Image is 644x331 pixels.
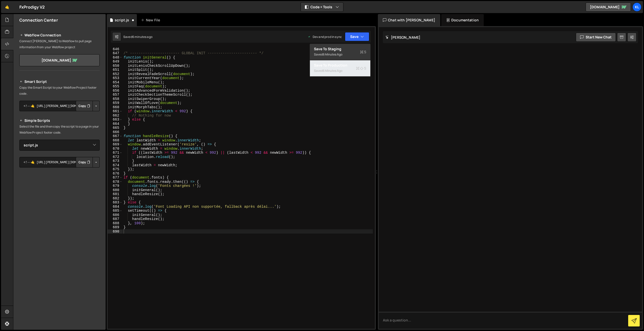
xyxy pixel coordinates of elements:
div: 672 [108,155,123,159]
a: [DOMAIN_NAME] [19,54,100,66]
div: 685 [108,209,123,213]
div: 657 [108,93,123,97]
div: 681 [108,192,123,196]
div: Saved [123,35,152,39]
div: 679 [108,184,123,188]
div: Documentation [441,14,484,26]
div: 654 [108,80,123,85]
div: 684 [108,205,123,209]
div: 677 [108,176,123,180]
div: Button group with nested dropdown [76,101,100,111]
div: 6 minutes ago [323,52,342,57]
div: 682 [108,196,123,201]
button: Copy [76,101,93,111]
button: Start new chat [576,33,616,42]
div: 690 [108,230,123,234]
div: 687 [108,217,123,221]
textarea: <!--🤙 [URL][PERSON_NAME][DOMAIN_NAME]> <script>document.addEventListener("DOMContentLoaded", func... [19,101,100,111]
div: FxProdigy V2 [19,4,45,10]
div: 649 [108,60,123,64]
div: 648 [108,56,123,60]
div: 6 minutes ago [132,35,152,39]
div: 665 [108,126,123,130]
div: 675 [108,167,123,172]
h2: Smart Script [19,79,100,85]
button: Code + Tools [301,3,343,12]
a: Kl [632,3,641,12]
button: Save to StagingS Saved6 minutes ago [310,44,370,60]
div: 658 [108,97,123,101]
iframe: YouTube video player [19,176,100,221]
div: 6 minutes ago [323,69,342,73]
div: 647 [108,51,123,56]
div: Saved [314,68,366,74]
button: Save [345,32,369,41]
div: 680 [108,188,123,192]
div: Chat with [PERSON_NAME] [378,14,440,26]
iframe: YouTube video player [19,224,100,269]
div: Save to Production [314,63,366,68]
div: script.js [115,18,129,23]
div: Save to Staging [314,46,366,51]
div: Saved [314,51,366,58]
a: [DOMAIN_NAME] [586,3,631,12]
div: 662 [108,114,123,118]
div: 656 [108,89,123,93]
div: 683 [108,200,123,205]
p: Select the file and then copy the script to a page in your Webflow Project footer code. [19,124,100,136]
h2: Connection Center [19,17,58,23]
h2: Simple Scripts [19,118,100,124]
a: 🤙 [1,1,13,13]
div: Dev and prod in sync [308,35,342,39]
div: 668 [108,138,123,143]
span: S [360,49,366,54]
div: 673 [108,159,123,163]
p: Connect [PERSON_NAME] to Webflow to pull page information from your Webflow project [19,38,100,50]
div: 671 [108,151,123,155]
div: 667 [108,134,123,138]
div: 653 [108,76,123,80]
div: 660 [108,105,123,109]
h2: [PERSON_NAME] [385,35,420,40]
div: 678 [108,180,123,184]
div: 655 [108,84,123,89]
div: 659 [108,101,123,105]
button: Save to ProductionS Saved6 minutes ago [310,60,370,77]
div: 652 [108,72,123,76]
div: 664 [108,122,123,126]
div: 666 [108,130,123,134]
div: 650 [108,64,123,68]
span: S [356,66,366,71]
h2: Webflow Connection [19,32,100,38]
button: Copy [76,157,93,168]
div: 663 [108,118,123,122]
div: 676 [108,172,123,176]
div: Button group with nested dropdown [76,157,100,168]
div: New File [141,18,162,23]
div: 686 [108,213,123,217]
div: 670 [108,147,123,151]
div: 689 [108,225,123,230]
div: 669 [108,142,123,147]
div: 651 [108,68,123,72]
p: Copy the Smart Script to your Webflow Project footer code. [19,85,100,97]
div: 674 [108,163,123,168]
div: 646 [108,47,123,51]
div: 688 [108,221,123,226]
div: 661 [108,109,123,114]
textarea: <!--🤙 [URL][PERSON_NAME][DOMAIN_NAME]> <script>document.addEventListener("DOMContentLoaded", func... [19,157,100,168]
